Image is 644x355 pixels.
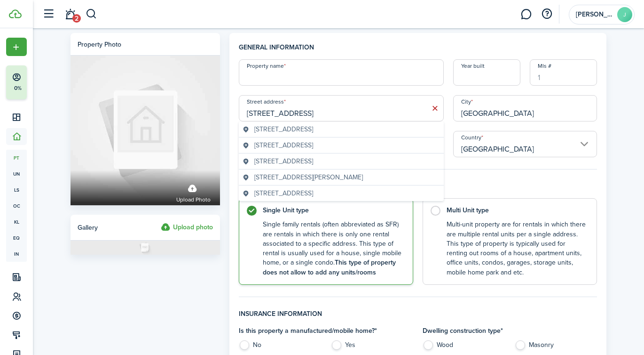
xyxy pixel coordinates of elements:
p: 0% [12,84,24,92]
label: Wood [423,340,505,355]
label: Masonry [515,340,597,355]
a: un [6,166,27,182]
h4: Is this property a manufactured/mobile home? * [239,326,413,336]
input: 1 [530,59,597,86]
label: No [239,340,321,355]
span: [STREET_ADDRESS][PERSON_NAME] [254,172,363,182]
a: kl [6,214,27,230]
label: Upload photo [176,179,211,204]
control-radio-card-title: Single Unit type [263,206,403,215]
a: ls [6,182,27,198]
h4: Insurance information [239,309,597,326]
control-radio-card-description: Single family rentals (often abbreviated as SFR) are rentals in which there is only one rental as... [263,220,403,277]
span: [STREET_ADDRESS] [254,156,313,166]
b: This type of property does not allow to add any units/rooms [263,258,396,277]
avatar-text: J [617,7,632,22]
span: Gallery [78,223,98,233]
button: Open resource center [539,6,555,22]
label: Yes [331,340,413,355]
span: [STREET_ADDRESS] [254,140,313,150]
span: 2 [72,14,81,23]
button: 0% [6,65,84,99]
span: [STREET_ADDRESS] [254,124,313,134]
a: pt [6,150,27,166]
a: Notifications [61,2,79,26]
button: Search [86,6,97,22]
control-radio-card-description: Multi-unit property are for rentals in which there are multiple rental units per a single address... [447,220,587,277]
img: Photo placeholder [71,241,220,255]
input: Start typing the address and then select from the dropdown [239,95,444,121]
a: eq [6,230,27,246]
span: Jacob [576,11,613,18]
div: Property photo [78,40,121,49]
control-radio-card-title: Multi Unit type [447,206,587,215]
h4: Dwelling construction type * [423,326,597,336]
span: [STREET_ADDRESS] [254,188,313,198]
a: in [6,246,27,262]
img: TenantCloud [9,9,22,18]
a: Messaging [517,2,535,26]
button: Open menu [6,38,27,56]
button: Open sidebar [39,5,57,23]
a: oc [6,198,27,214]
h4: General information [239,42,597,59]
span: Upload photo [176,195,211,204]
